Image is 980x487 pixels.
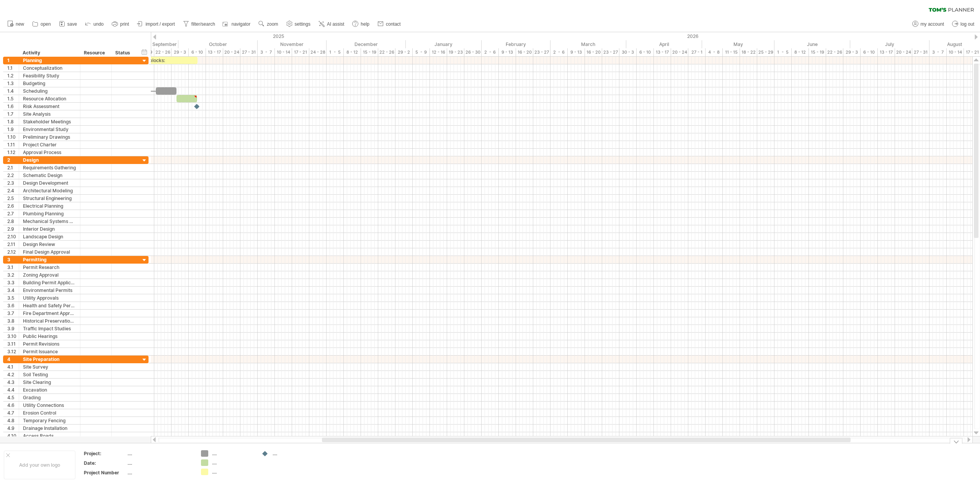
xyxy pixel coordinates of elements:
[464,48,482,56] div: 26 - 30
[23,195,76,202] div: Structural Engineering
[127,460,192,466] div: ....
[23,149,76,156] div: Approval Process
[585,48,602,56] div: 16 - 20
[212,459,254,466] div: ....
[23,317,76,325] div: Historical Preservation Approval
[654,48,671,56] div: 13 - 17
[23,432,76,439] div: Access Roads
[809,48,826,56] div: 15 - 19
[7,271,19,279] div: 3.2
[7,210,19,217] div: 2.7
[23,225,76,233] div: Interior Design
[191,21,215,27] span: filter/search
[23,356,76,363] div: Site Preparation
[23,118,76,125] div: Stakeholder Meetings
[7,149,19,156] div: 1.12
[23,110,76,118] div: Site Analysis
[757,48,774,56] div: 25 - 29
[861,48,878,56] div: 6 - 10
[23,133,76,141] div: Preliminary Drawings
[23,340,76,348] div: Permit Revisions
[127,469,192,476] div: ....
[7,133,19,141] div: 1.10
[7,363,19,371] div: 4.1
[7,348,19,355] div: 3.12
[7,279,19,286] div: 3.3
[7,87,19,95] div: 1.4
[327,21,344,27] span: AI assist
[84,49,107,57] div: Resource
[7,187,19,194] div: 2.4
[23,202,76,210] div: Electrical Planning
[23,172,76,179] div: Schematic Design
[57,19,79,29] a: save
[23,348,76,355] div: Permit Issuance
[376,19,403,29] a: contact
[7,248,19,256] div: 2.12
[568,48,585,56] div: 9 - 13
[23,241,76,248] div: Design Review
[447,48,464,56] div: 19 - 23
[7,310,19,317] div: 3.7
[406,40,482,48] div: January 2026
[7,195,19,202] div: 2.5
[7,103,19,110] div: 1.6
[23,218,76,225] div: Mechanical Systems Design
[921,21,944,27] span: my account
[361,21,369,27] span: help
[550,40,626,48] div: March 2026
[7,156,19,164] div: 2
[23,287,76,294] div: Environmental Permits
[23,103,76,110] div: Risk Assessment
[23,72,76,79] div: Feasibility Study
[23,248,76,256] div: Final Design Approval
[950,19,977,29] a: log out
[181,19,217,29] a: filter/search
[171,48,189,56] div: 29 - 3
[84,469,126,476] div: Project Number
[23,210,76,217] div: Plumbing Planning
[206,48,223,56] div: 13 - 17
[84,460,126,466] div: Date:
[327,48,344,56] div: 1 - 5
[16,21,24,27] span: new
[960,21,974,27] span: log out
[7,287,19,294] div: 3.4
[7,325,19,332] div: 3.9
[7,386,19,394] div: 4.4
[7,425,19,432] div: 4.9
[7,57,19,64] div: 1
[602,48,619,56] div: 23 - 27
[212,469,254,475] div: ....
[912,48,929,56] div: 27 - 31
[7,225,19,233] div: 2.9
[7,80,19,87] div: 1.3
[23,371,76,378] div: Soil Testing
[23,87,76,95] div: Scheduling
[23,333,76,340] div: Public Hearings
[23,164,76,171] div: Requirements Gathering
[702,40,774,48] div: May 2026
[127,450,192,457] div: ....
[23,394,76,401] div: Grading
[23,156,76,164] div: Design
[723,48,740,56] div: 11 - 15
[850,40,929,48] div: July 2026
[267,21,278,27] span: zoom
[178,40,258,48] div: October 2025
[7,371,19,378] div: 4.2
[23,417,76,424] div: Temporary Fencing
[5,19,26,29] a: new
[619,48,637,56] div: 30 - 3
[84,450,126,457] div: Project:
[7,340,19,348] div: 3.11
[154,48,171,56] div: 22 - 26
[4,451,75,479] div: Add your own logo
[7,409,19,416] div: 4.7
[7,333,19,340] div: 3.10
[23,402,76,409] div: Utility Connections
[256,19,280,29] a: zoom
[135,19,177,29] a: import / export
[93,21,104,27] span: undo
[7,72,19,79] div: 1.2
